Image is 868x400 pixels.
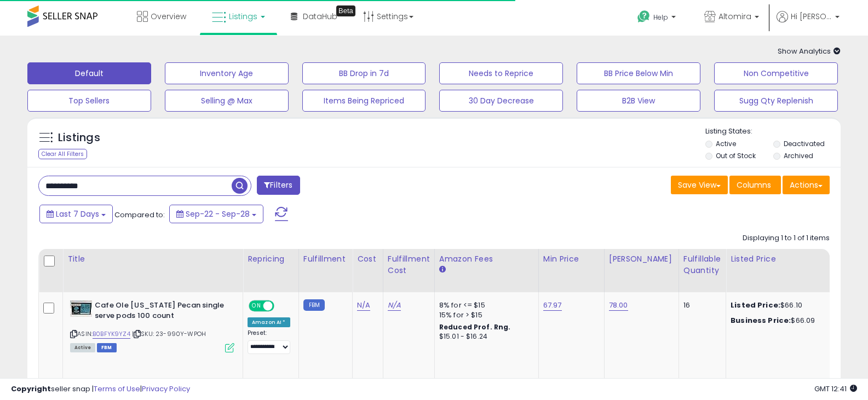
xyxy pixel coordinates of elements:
[784,139,825,148] label: Deactivated
[814,384,857,394] span: 2025-10-7 12:41 GMT
[778,46,841,56] span: Show Analytics
[97,343,117,352] span: FBM
[705,126,841,137] p: Listing States:
[27,90,151,112] button: Top Sellers
[357,300,370,311] a: N/A
[165,90,289,112] button: Selling @ Max
[731,300,821,310] div: $66.10
[94,384,140,394] a: Terms of Use
[439,310,530,320] div: 15% for > $15
[731,315,791,326] b: Business Price:
[11,384,51,394] strong: Copyright
[609,300,628,311] a: 78.00
[718,11,751,22] span: Altomira
[248,317,290,327] div: Amazon AI *
[439,265,446,275] small: Amazon Fees.
[95,300,228,323] b: Cafe Ole [US_STATE] Pecan single serve pods 100 count
[27,62,151,84] button: Default
[439,62,563,84] button: Needs to Reprice
[388,253,430,276] div: Fulfillment Cost
[543,300,562,311] a: 67.97
[248,253,294,265] div: Repricing
[731,316,821,326] div: $66.09
[731,253,825,265] div: Listed Price
[303,253,348,265] div: Fulfillment
[303,11,337,22] span: DataHub
[357,253,378,265] div: Cost
[67,253,238,265] div: Title
[783,176,830,194] button: Actions
[683,300,717,310] div: 16
[132,329,206,338] span: | SKU: 23-990Y-WPOH
[70,343,95,352] span: All listings currently available for purchase on Amazon
[336,5,355,16] div: Tooltip anchor
[439,253,534,265] div: Amazon Fees
[777,11,840,36] a: Hi [PERSON_NAME]
[577,90,700,112] button: B2B View
[653,13,668,22] span: Help
[784,151,813,160] label: Archived
[165,62,289,84] button: Inventory Age
[70,300,234,351] div: ASIN:
[731,300,780,310] b: Listed Price:
[93,329,130,339] a: B0BFYK9YZ4
[229,11,257,22] span: Listings
[791,11,832,22] span: Hi [PERSON_NAME]
[609,253,674,265] div: [PERSON_NAME]
[714,90,838,112] button: Sugg Qty Replenish
[250,302,263,311] span: ON
[58,130,100,146] h5: Listings
[629,2,687,36] a: Help
[439,332,530,341] div: $15.01 - $16.24
[543,253,600,265] div: Min Price
[439,322,511,332] b: Reduced Prof. Rng.
[257,176,300,195] button: Filters
[70,300,92,317] img: 41-d8duMmML._SL40_.jpg
[716,139,736,148] label: Active
[248,329,290,354] div: Preset:
[56,208,99,219] span: Last 7 Days
[39,205,113,223] button: Last 7 Days
[743,233,830,244] div: Displaying 1 to 1 of 1 items
[186,208,250,219] span: Sep-22 - Sep-28
[38,149,87,159] div: Clear All Filters
[302,90,426,112] button: Items Being Repriced
[114,210,165,220] span: Compared to:
[303,299,325,311] small: FBM
[577,62,700,84] button: BB Price Below Min
[729,176,781,194] button: Columns
[302,62,426,84] button: BB Drop in 7d
[714,62,838,84] button: Non Competitive
[169,205,263,223] button: Sep-22 - Sep-28
[388,300,401,311] a: N/A
[11,384,190,395] div: seller snap | |
[716,151,756,160] label: Out of Stock
[637,10,651,24] i: Get Help
[142,384,190,394] a: Privacy Policy
[737,179,771,190] span: Columns
[439,300,530,310] div: 8% for <= $15
[671,176,728,194] button: Save View
[273,302,290,311] span: OFF
[151,11,186,22] span: Overview
[683,253,721,276] div: Fulfillable Quantity
[439,90,563,112] button: 30 Day Decrease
